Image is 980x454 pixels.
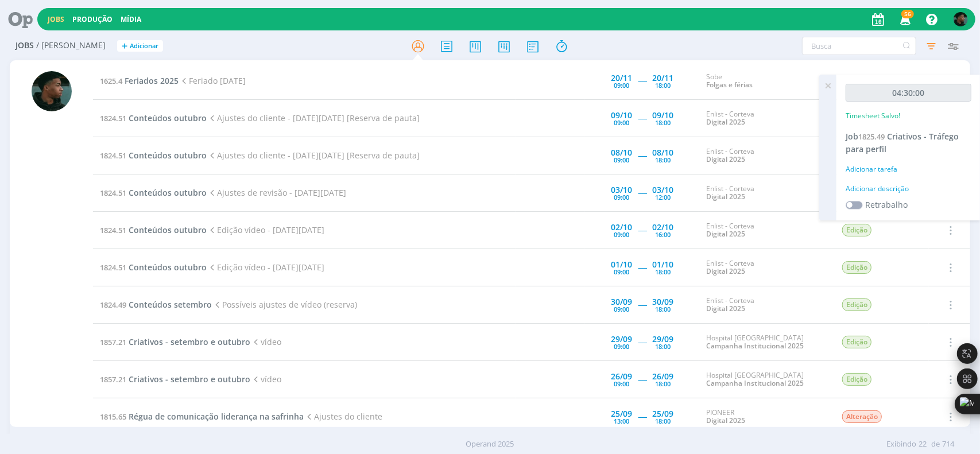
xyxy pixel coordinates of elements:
[100,225,126,235] span: 1824.51
[129,187,207,198] span: Conteúdos outubro
[842,336,871,348] span: Edição
[250,336,281,347] span: vídeo
[48,14,64,24] a: Jobs
[655,306,671,312] div: 18:00
[706,409,824,425] div: PIONEER
[652,335,673,343] div: 29/09
[207,224,324,235] span: Edição vídeo - [DATE][DATE]
[100,374,126,385] span: 1857.21
[614,343,629,350] div: 09:00
[100,75,179,86] a: 1625.4Feriados 2025
[614,231,629,238] div: 09:00
[614,381,629,387] div: 09:00
[652,149,673,157] div: 08/10
[32,71,72,111] img: K
[842,373,871,386] span: Edição
[802,37,916,55] input: Busca
[652,186,673,194] div: 03/10
[614,269,629,275] div: 09:00
[129,262,207,273] span: Conteúdos outubro
[611,111,632,119] div: 09/10
[886,439,916,450] span: Exibindo
[706,341,804,351] a: Campanha Institucional 2025
[121,14,141,24] a: Mídia
[638,262,646,273] span: -----
[706,148,824,164] div: Enlist - Corteva
[129,224,207,235] span: Conteúdos outubro
[16,41,34,51] span: Jobs
[652,261,673,269] div: 01/10
[614,119,629,126] div: 09:00
[207,262,324,273] span: Edição vídeo - [DATE][DATE]
[655,343,671,350] div: 18:00
[706,259,824,276] div: Enlist - Corteva
[100,411,304,422] a: 1815.65Régua de comunicação liderança na safrinha
[129,411,304,422] span: Régua de comunicação liderança na safrinha
[655,269,671,275] div: 18:00
[842,410,882,423] span: Alteração
[117,15,145,24] button: Mídia
[100,262,207,273] a: 1824.51Conteúdos outubro
[638,336,646,347] span: -----
[100,374,250,385] a: 1857.21Criativos - setembro e outubro
[655,231,671,238] div: 16:00
[611,372,632,381] div: 26/09
[614,82,629,88] div: 09:00
[638,75,646,86] span: -----
[652,410,673,418] div: 25/09
[706,378,804,388] a: Campanha Institucional 2025
[207,150,420,161] span: Ajustes do cliente - [DATE][DATE] [Reserva de pauta]
[706,266,745,276] a: Digital 2025
[846,131,959,154] a: Job1825.49Criativos - Tráfego para perfil
[122,40,127,52] span: +
[638,187,646,198] span: -----
[706,117,745,127] a: Digital 2025
[129,374,250,385] span: Criativos - setembro e outubro
[304,411,382,422] span: Ajustes do cliente
[706,154,745,164] a: Digital 2025
[655,82,671,88] div: 18:00
[611,149,632,157] div: 08/10
[100,262,126,273] span: 1824.51
[919,439,927,450] span: 22
[846,164,971,174] div: Adicionar tarefa
[858,131,885,142] span: 1825.49
[638,374,646,385] span: -----
[706,304,745,313] a: Digital 2025
[611,74,632,82] div: 20/11
[69,15,116,24] button: Produção
[44,15,68,24] button: Jobs
[129,299,212,310] span: Conteúdos setembro
[706,222,824,239] div: Enlist - Corteva
[655,194,671,200] div: 12:00
[638,224,646,235] span: -----
[614,157,629,163] div: 09:00
[865,199,908,211] label: Retrabalho
[706,80,753,90] a: Folgas e férias
[100,76,122,86] span: 1625.4
[846,111,900,121] p: Timesheet Salvo!
[212,299,357,310] span: Possíveis ajustes de vídeo (reserva)
[250,374,281,385] span: vídeo
[706,192,745,201] a: Digital 2025
[614,418,629,424] div: 13:00
[652,298,673,306] div: 30/09
[100,224,207,235] a: 1824.51Conteúdos outubro
[842,261,871,274] span: Edição
[706,371,824,388] div: Hospital [GEOGRAPHIC_DATA]
[614,306,629,312] div: 09:00
[614,194,629,200] div: 09:00
[706,416,745,425] a: Digital 2025
[129,150,207,161] span: Conteúdos outubro
[655,119,671,126] div: 18:00
[611,410,632,418] div: 25/09
[207,187,346,198] span: Ajustes de revisão - [DATE][DATE]
[125,75,179,86] span: Feriados 2025
[638,150,646,161] span: -----
[706,297,824,313] div: Enlist - Corteva
[117,40,163,52] button: +Adicionar
[611,298,632,306] div: 30/09
[652,372,673,381] div: 26/09
[652,223,673,231] div: 02/10
[846,184,971,194] div: Adicionar descrição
